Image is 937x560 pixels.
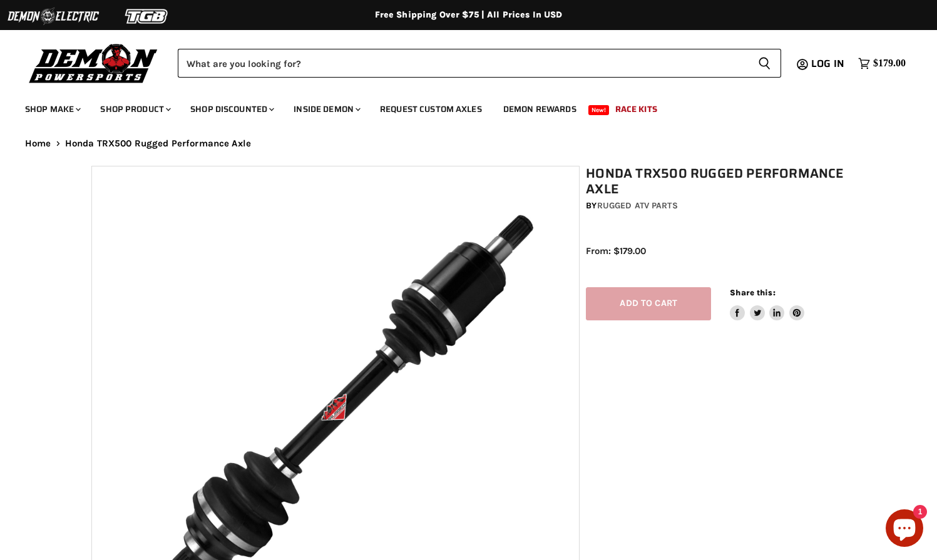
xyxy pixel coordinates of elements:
a: Request Custom Axles [371,96,491,122]
a: $179.00 [852,54,912,73]
a: Shop Discounted [181,96,282,122]
a: Shop Product [91,96,178,122]
a: Home [25,138,51,149]
span: New! [588,105,610,115]
span: Honda TRX500 Rugged Performance Axle [65,138,251,149]
h1: Honda TRX500 Rugged Performance Axle [586,166,852,197]
a: Demon Rewards [494,96,586,122]
a: Inside Demon [284,96,368,122]
input: Search [178,49,748,78]
a: Rugged ATV Parts [597,200,678,211]
img: TGB Logo 2 [100,4,194,28]
div: by [586,199,852,213]
img: Demon Electric Logo 2 [6,4,100,28]
span: $179.00 [873,58,906,69]
img: Demon Powersports [25,41,162,85]
aside: Share this: [730,287,804,320]
inbox-online-store-chat: Shopify online store chat [882,509,927,550]
form: Product [178,49,781,78]
a: Shop Make [16,96,88,122]
span: Share this: [730,288,775,297]
ul: Main menu [16,91,903,122]
a: Log in [806,58,852,69]
a: Race Kits [606,96,667,122]
span: From: $179.00 [586,245,646,257]
button: Search [748,49,781,78]
span: Log in [811,56,844,71]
